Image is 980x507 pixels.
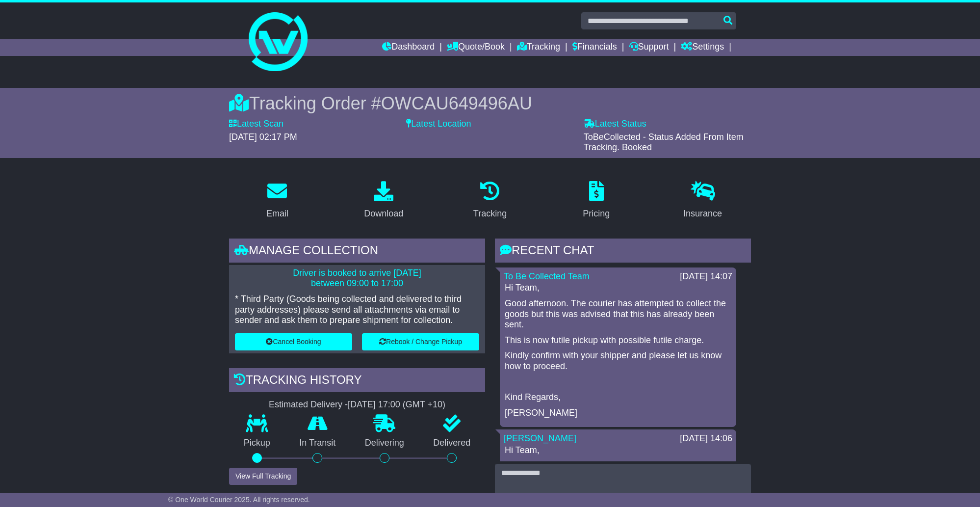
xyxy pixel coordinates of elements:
[505,392,731,403] p: Kind Regards,
[680,271,732,282] div: [DATE] 14:07
[364,207,403,220] div: Download
[235,268,479,289] p: Driver is booked to arrive [DATE] between 09:00 to 17:00
[235,333,352,350] button: Cancel Booking
[229,239,485,265] div: Manage collection
[505,298,731,330] p: Good afternoon. The courier has attempted to collect the goods but this was advised that this has...
[517,39,560,56] a: Tracking
[229,438,285,449] p: Pickup
[683,207,722,220] div: Insurance
[266,207,288,220] div: Email
[229,93,751,114] div: Tracking Order #
[584,119,646,130] label: Latest Status
[473,207,507,220] div: Tracking
[382,39,435,56] a: Dashboard
[362,333,479,350] button: Rebook / Change Pickup
[350,438,419,449] p: Delivering
[229,132,297,142] span: [DATE] 02:17 PM
[381,93,532,113] span: OWCAU649496AU
[680,433,732,444] div: [DATE] 14:06
[358,178,410,224] a: Download
[583,207,610,220] div: Pricing
[348,400,445,410] div: [DATE] 17:00 (GMT +10)
[681,39,724,56] a: Settings
[505,408,731,419] p: [PERSON_NAME]
[584,132,744,153] span: ToBeCollected - Status Added From Item Tracking. Booked
[235,294,479,326] p: * Third Party (Goods being collected and delivered to third party addresses) please send all atta...
[229,468,297,485] button: View Full Tracking
[168,496,310,504] span: © One World Courier 2025. All rights reserved.
[504,271,590,281] a: To Be Collected Team
[677,178,728,224] a: Insurance
[504,433,576,443] a: [PERSON_NAME]
[260,178,295,224] a: Email
[229,119,284,130] label: Latest Scan
[447,39,505,56] a: Quote/Book
[285,438,351,449] p: In Transit
[505,335,731,346] p: This is now futile pickup with possible futile charge.
[576,178,616,224] a: Pricing
[572,39,617,56] a: Financials
[629,39,669,56] a: Support
[229,368,485,395] div: Tracking history
[406,119,471,130] label: Latest Location
[419,438,486,449] p: Delivered
[505,350,731,372] p: Kindly confirm with your shipper and please let us know how to proceed.
[229,400,485,410] div: Estimated Delivery -
[505,283,731,294] p: Hi Team,
[495,239,751,265] div: RECENT CHAT
[467,178,513,224] a: Tracking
